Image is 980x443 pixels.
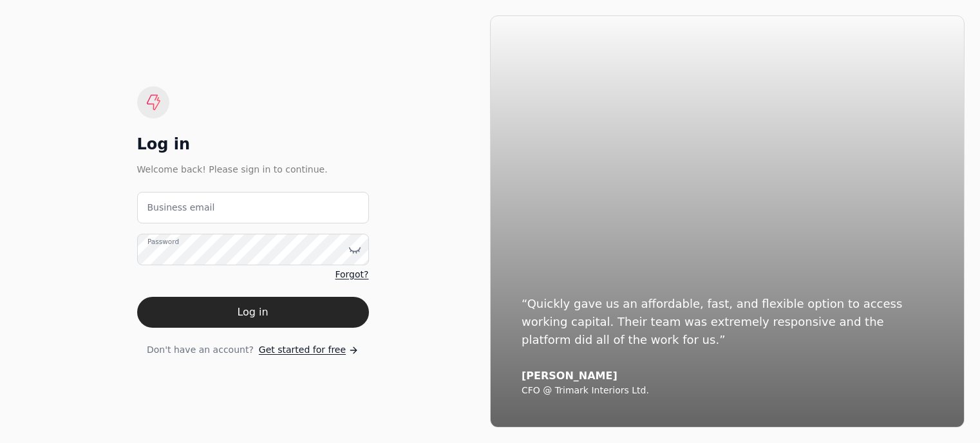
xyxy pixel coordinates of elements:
button: Log in [137,297,369,328]
div: Welcome back! Please sign in to continue. [137,162,369,176]
label: Password [147,237,179,247]
a: Forgot? [335,268,368,281]
a: Get started for free [259,343,359,357]
div: [PERSON_NAME] [522,370,933,382]
div: Log in [137,134,369,155]
div: “Quickly gave us an affordable, fast, and flexible option to access working capital. Their team w... [522,295,933,349]
label: Business email [147,201,215,214]
span: Don't have an account? [147,343,254,357]
span: Get started for free [259,343,346,357]
div: CFO @ Trimark Interiors Ltd. [522,385,933,397]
